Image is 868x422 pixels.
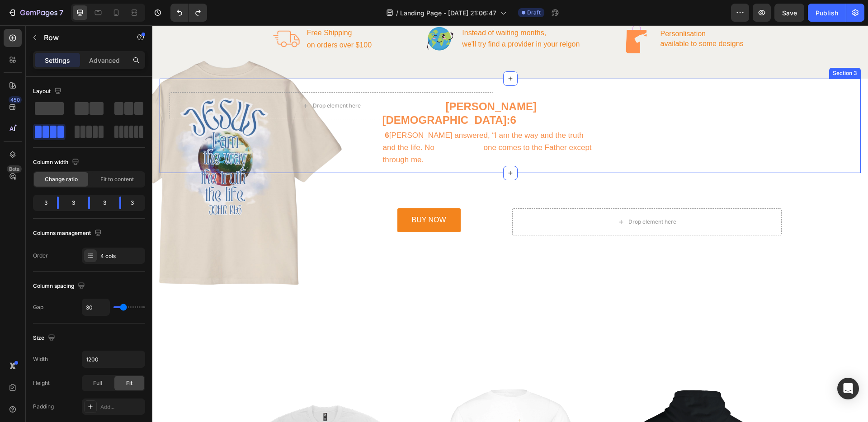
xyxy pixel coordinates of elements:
[33,85,63,98] div: Layout
[33,332,57,344] div: Size
[231,106,439,139] span: [PERSON_NAME] answered, “I am the way and the truth and the life. No one comes to the Father exce...
[527,9,541,17] span: Draft
[33,227,104,239] div: Columns management
[310,14,436,24] p: we'll try find a provider in your reigon
[97,197,112,209] div: 3
[44,32,121,43] p: Row
[508,5,606,13] p: Personlisation
[310,4,436,12] p: Instead of waiting months,
[259,188,294,202] p: BUY NOW
[33,379,50,387] div: Height
[126,379,132,387] span: Fit
[93,379,102,387] span: Full
[160,77,208,84] div: Drop element here
[4,4,67,22] button: 7
[152,25,868,422] iframe: Design area
[59,7,63,18] p: 7
[33,156,81,169] div: Column width
[45,175,78,183] span: Change ratio
[816,8,838,18] div: Publish
[9,96,22,103] div: 450
[808,4,846,22] button: Publish
[774,4,804,22] button: Save
[128,197,143,209] div: 3
[232,106,236,114] strong: 6
[33,252,48,260] div: Order
[100,252,143,260] div: 4 cols
[782,9,797,17] span: Save
[230,75,384,101] strong: [PERSON_NAME][DEMOGRAPHIC_DATA]:6
[100,403,143,411] div: Add...
[476,193,524,200] div: Drop element here
[33,303,43,311] div: Gap
[33,355,48,363] div: Width
[837,378,859,399] div: Open Intercom Messenger
[82,299,109,315] input: Auto
[89,56,120,65] p: Advanced
[400,8,496,18] span: Landing Page - [DATE] 21:06:47
[245,183,308,207] button: <p>BUY NOW</p>
[82,351,145,367] input: Auto
[33,403,54,411] div: Padding
[679,44,707,52] div: Section 3
[508,14,606,23] p: available to some designs
[100,175,134,183] span: Fit to content
[45,56,70,65] p: Settings
[396,8,398,18] span: /
[66,197,81,209] div: 3
[33,280,87,292] div: Column spacing
[7,165,22,173] div: Beta
[35,197,50,209] div: 3
[170,4,207,22] div: Undo/Redo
